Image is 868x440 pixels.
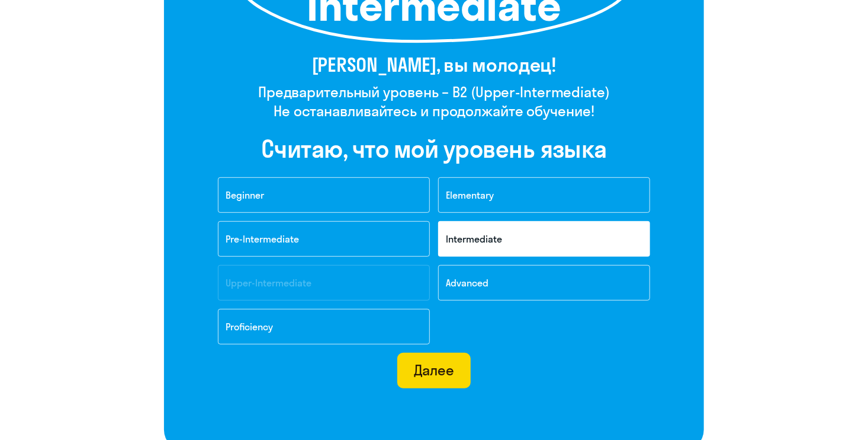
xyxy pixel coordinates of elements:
[226,233,299,245] span: Pre-Intermediate
[446,277,488,289] span: Advanced
[446,189,494,201] span: Elementary
[258,53,610,76] h3: [PERSON_NAME], вы молодец!
[438,177,650,213] button: Elementary
[226,321,273,333] span: Proficiency
[414,361,455,380] div: Далее
[226,189,264,201] span: Beginner
[261,135,607,163] h2: Cчитаю, что мой уровень языка
[218,221,430,257] button: Pre-Intermediate
[218,177,430,213] button: Beginner
[258,82,610,101] h4: Предварительный уровень – B2 (Upper-Intermediate)
[397,353,471,388] button: Далее
[258,101,610,120] h4: Не останавливайтесь и продолжайте обучение!
[218,309,430,345] button: Proficiency
[438,265,650,301] button: Advanced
